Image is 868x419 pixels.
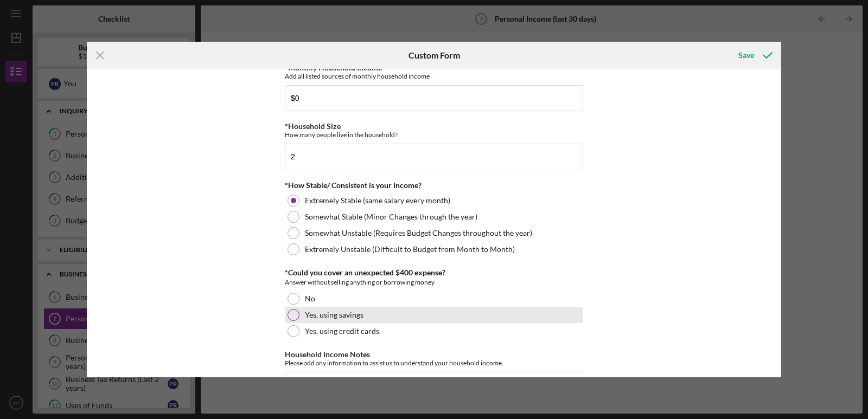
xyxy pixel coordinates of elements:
[305,212,477,221] label: Somewhat Stable (Minor Changes through the year)
[305,245,515,254] label: Extremely Unstable (Difficult to Budget from Month to Month)
[285,359,583,367] div: Please add any information to assist us to understand your household income.
[305,311,363,319] label: Yes, using savings
[285,121,341,131] label: *Household Size
[305,196,450,205] label: Extremely Stable (same salary every month)
[738,44,754,66] div: Save
[305,327,379,336] label: Yes, using credit cards
[727,44,781,66] button: Save
[409,50,460,60] h6: Custom Form
[285,350,370,359] label: Household Income Notes
[285,131,583,139] div: How many people live in the household?
[285,181,583,190] div: *How Stable/ Consistent is your Income?
[285,268,583,277] div: *Could you cover an unexpected $400 expense?
[285,72,583,80] div: Add all listed sources of monthly household income
[305,294,315,303] label: No
[285,277,583,288] div: Answer without selling anything or borrowing money
[305,229,532,237] label: Somewhat Unstable (Requires Budget Changes throughout the year)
